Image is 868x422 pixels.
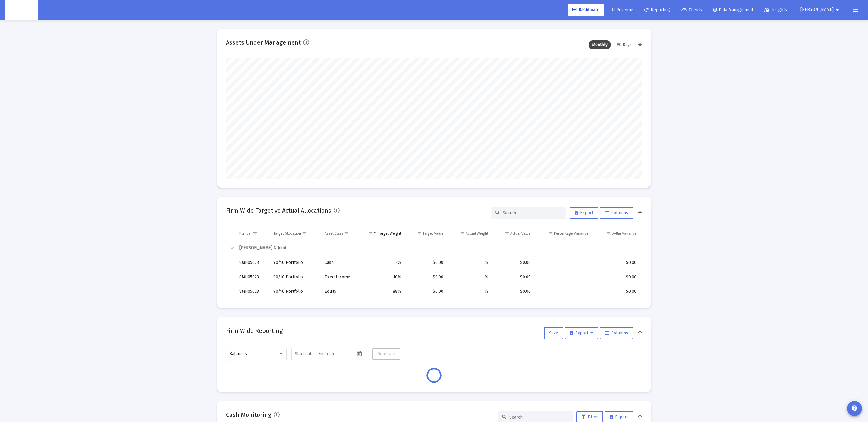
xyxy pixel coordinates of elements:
td: 90/10 Portfolio [269,270,320,284]
span: Show filter options for column 'Percentage Variance' [549,231,553,236]
span: Revenue [611,7,633,12]
td: Column Asset Class [320,226,360,241]
h2: Cash Monitoring [226,410,271,420]
div: Monthly [589,40,611,49]
td: Column Target Allocation [269,226,320,241]
a: Insights [759,4,792,16]
td: 90/10 Portfolio [269,284,320,299]
span: Export [570,330,593,336]
td: Column Actual Weight [448,226,493,241]
td: 8MH05023 [235,255,269,270]
span: Show filter options for column 'Actual Value' [505,231,509,236]
td: 90/10 Portfolio [269,255,320,270]
div: Target Weight [378,231,401,236]
div: Target Allocation [273,231,301,236]
button: Export [570,207,598,219]
div: $0.00 [497,260,531,266]
td: Fixed Income [320,270,360,284]
div: Actual Value [510,231,531,236]
div: $0.00 [410,274,443,280]
td: 8MH05023 [235,270,269,284]
button: Columns [600,207,633,219]
span: Dashboard [572,7,599,12]
input: Search [503,211,562,216]
td: 8MH05023 [235,284,269,299]
div: 2% [364,260,401,266]
td: Column Target Value [405,226,448,241]
input: Search [509,415,568,420]
input: End date [319,352,348,356]
div: Data grid [226,226,642,299]
td: Cash [320,255,360,270]
span: Columns [605,330,628,336]
button: Save [544,327,563,339]
span: Reporting [644,7,670,12]
button: [PERSON_NAME] [793,4,848,16]
span: Show filter options for column 'Target Allocation' [302,231,307,236]
div: Asset Class [325,231,343,236]
span: Filter [581,414,598,420]
span: Show filter options for column 'Target Weight' [368,231,373,236]
div: % [452,274,489,280]
div: Target Value [423,231,443,236]
span: Export [575,210,593,215]
td: Column Number [235,226,269,241]
button: Columns [600,327,633,339]
div: $0.00 [597,289,637,295]
span: – [315,352,317,356]
div: % [452,260,489,266]
div: Actual Weight [466,231,488,236]
button: Export [565,327,598,339]
span: Balances [229,351,247,356]
div: Dollar Variance [612,231,637,236]
span: Show filter options for column 'Asset Class' [344,231,349,236]
input: Start date [295,352,314,356]
span: Generate [377,351,395,356]
td: Column Percentage Variance [535,226,593,241]
span: Insights [764,7,787,12]
h2: Firm Wide Target vs Actual Allocations [226,206,331,215]
span: Show filter options for column 'Dollar Variance' [606,231,611,236]
mat-icon: arrow_drop_down [834,4,841,16]
h2: Firm Wide Reporting [226,326,283,336]
a: Data Management [708,4,758,16]
div: $0.00 [497,289,531,295]
h2: Assets Under Management [226,38,301,47]
div: Number [239,231,252,236]
a: Clients [676,4,707,16]
div: 10% [364,274,401,280]
td: Collapse [226,241,235,255]
img: Dashboard [9,4,33,16]
td: Equity [320,284,360,299]
span: Export [610,414,628,420]
button: Generate [372,348,400,360]
div: 88% [364,289,401,295]
td: Column Actual Value [492,226,535,241]
div: Percentage Variance [554,231,588,236]
button: Open calendar [355,349,364,358]
span: Columns [605,210,628,215]
div: $0.00 [410,260,443,266]
span: Clients [681,7,702,12]
div: % [452,289,489,295]
a: Reporting [640,4,675,16]
span: Save [549,330,558,336]
span: Show filter options for column 'Actual Weight' [460,231,465,236]
span: Data Management [713,7,753,12]
div: $0.00 [410,289,443,295]
a: Revenue [606,4,638,16]
td: Column Target Weight [360,226,405,241]
div: 90 Days [614,40,635,49]
div: $0.00 [597,274,637,280]
div: $0.00 [597,260,637,266]
span: [PERSON_NAME] [800,7,834,12]
mat-icon: contact_support [851,405,858,412]
td: Column Dollar Variance [593,226,642,241]
div: $0.00 [497,274,531,280]
div: [PERSON_NAME] & Joint [239,245,637,251]
span: Show filter options for column 'Target Value' [417,231,422,236]
span: Show filter options for column 'Number' [253,231,257,236]
a: Dashboard [568,4,604,16]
